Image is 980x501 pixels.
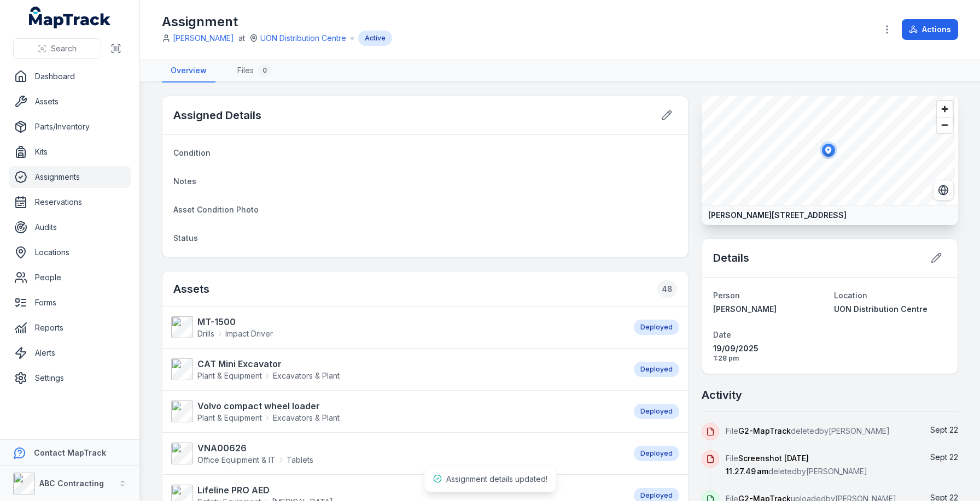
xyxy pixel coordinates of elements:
a: Assets [9,91,131,113]
span: Screenshot [DATE] 11.27.49 am [726,453,809,476]
strong: VNA00626 [197,441,313,455]
span: Plant & Equipment [197,412,262,423]
canvas: Map [702,96,955,205]
a: UON Distribution Centre [834,304,947,315]
span: Date [713,330,731,339]
span: Excavators & Plant [273,370,340,381]
span: Excavators & Plant [273,412,340,423]
button: Switch to Satellite View [933,180,954,201]
strong: ABC Contracting [39,479,104,488]
a: Audits [9,216,131,238]
h1: Assignment [162,13,392,31]
strong: Volvo compact wheel loader [197,399,340,412]
a: Forms [9,292,131,314]
strong: [PERSON_NAME][STREET_ADDRESS] [708,210,847,221]
a: UON Distribution Centre [260,33,346,44]
a: [PERSON_NAME] [713,304,826,315]
a: VNA00626Office Equipment & ITTablets [171,441,623,465]
a: Volvo compact wheel loaderPlant & EquipmentExcavators & Plant [171,399,623,423]
span: Plant & Equipment [197,370,262,381]
a: Kits [9,141,131,163]
span: Tablets [287,455,313,465]
span: UON Distribution Centre [834,304,927,314]
div: Deployed [634,362,679,377]
a: Alerts [9,342,131,364]
span: Asset Condition Photo [173,205,259,214]
time: 22/09/2025, 10:42:07 pm [930,425,958,434]
h2: Activity [702,387,742,403]
a: MT-1500DrillsImpact Driver [171,315,623,339]
div: 0 [258,64,271,77]
a: CAT Mini ExcavatorPlant & EquipmentExcavators & Plant [171,357,623,381]
strong: Contact MapTrack [34,448,106,457]
span: Search [51,43,77,54]
button: Actions [902,19,958,40]
a: Reports [9,317,131,339]
h2: Details [713,250,749,266]
h2: Assets [173,280,677,298]
strong: CAT Mini Excavator [197,357,340,370]
h2: Assigned Details [173,108,261,123]
span: G2-MapTrack [738,426,791,435]
span: at [238,33,245,44]
strong: Lifeline PRO AED [197,484,333,497]
div: Active [358,31,392,46]
span: File deleted by [PERSON_NAME] [726,426,890,435]
div: 48 [657,280,677,298]
span: Condition [173,148,211,157]
span: Impact Driver [225,328,273,339]
a: Settings [9,367,131,389]
a: People [9,267,131,288]
span: Notes [173,176,196,186]
strong: MT-1500 [197,315,273,328]
a: Locations [9,241,131,263]
div: Deployed [634,404,679,419]
span: Drills [197,328,214,339]
a: Dashboard [9,66,131,87]
span: Sept 22 [930,452,958,462]
span: Location [834,291,867,300]
span: Assignment details updated! [446,474,547,484]
div: Deployed [634,320,679,335]
time: 19/09/2025, 1:28:01 pm [713,343,826,363]
time: 22/09/2025, 10:41:32 pm [930,452,958,462]
button: Zoom in [937,101,953,117]
a: Overview [162,60,215,82]
div: Deployed [634,446,679,461]
a: MapTrack [29,7,111,28]
button: Zoom out [937,117,953,133]
span: Sept 22 [930,425,958,434]
a: Parts/Inventory [9,116,131,138]
a: Reservations [9,191,131,213]
span: 1:28 pm [713,354,826,363]
a: Files0 [229,60,280,82]
span: File deleted by [PERSON_NAME] [726,453,867,476]
button: Search [13,38,101,59]
span: Office Equipment & IT [197,455,276,465]
span: Status [173,233,198,243]
span: Person [713,291,740,300]
a: [PERSON_NAME] [173,33,234,44]
a: Assignments [9,166,131,188]
span: 19/09/2025 [713,343,826,354]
